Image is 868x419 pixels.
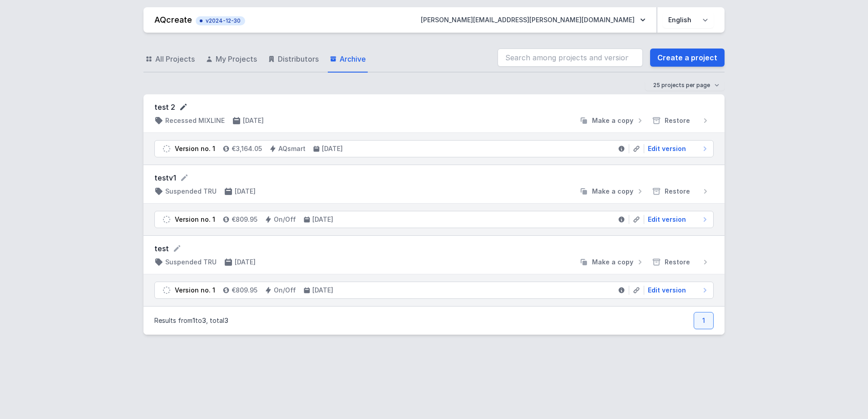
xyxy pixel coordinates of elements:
[165,258,217,267] h4: Suspended TRU
[644,215,710,224] a: Edit version
[165,187,217,196] h4: Suspended TRU
[498,49,643,67] input: Search among projects and versions...
[592,258,633,267] span: Make a copy
[576,258,648,267] button: Make a copy
[592,187,633,196] span: Make a copy
[266,46,321,73] a: Distributors
[162,215,171,224] img: draft.svg
[274,215,296,224] h4: On/Off
[665,187,690,196] span: Restore
[663,12,714,28] select: Choose language
[235,187,256,196] h4: [DATE]
[648,144,686,153] span: Edit version
[312,215,333,224] h4: [DATE]
[143,46,197,73] a: All Projects
[173,244,182,253] button: Rename project
[648,215,686,224] span: Edit version
[180,173,189,182] button: Rename project
[278,54,319,64] span: Distributors
[644,144,710,153] a: Edit version
[155,54,195,64] span: All Projects
[179,102,188,112] button: Rename project
[154,243,714,254] form: test
[192,317,195,324] span: 1
[243,116,264,125] h4: [DATE]
[576,187,648,196] button: Make a copy
[175,286,215,295] div: Version no. 1
[232,215,257,224] h4: €809.95
[165,116,225,125] h4: Recessed MIXLINE
[694,312,714,329] a: 1
[665,116,690,125] span: Restore
[154,316,228,325] p: Results from to , total
[274,286,296,295] h4: On/Off
[200,17,241,24] span: v2024-12-30
[322,144,343,153] h4: [DATE]
[328,46,368,73] a: Archive
[216,54,257,64] span: My Projects
[162,286,171,295] img: draft.svg
[650,49,725,67] a: Create a project
[312,286,333,295] h4: [DATE]
[154,15,192,24] a: AQcreate
[232,144,262,153] h4: €3,164.05
[340,54,366,64] span: Archive
[648,187,714,196] button: Restore
[204,46,259,73] a: My Projects
[648,258,714,267] button: Restore
[648,286,686,295] span: Edit version
[278,144,306,153] h4: AQsmart
[414,12,653,28] button: [PERSON_NAME][EMAIL_ADDRESS][PERSON_NAME][DOMAIN_NAME]
[154,172,714,183] form: testv1
[235,258,256,267] h4: [DATE]
[154,102,714,112] form: test 2
[665,258,690,267] span: Restore
[196,15,245,25] button: v2024-12-30
[202,317,206,324] span: 3
[644,286,710,295] a: Edit version
[162,144,171,153] img: draft.svg
[224,317,228,324] span: 3
[232,286,257,295] h4: €809.95
[648,116,714,125] button: Restore
[592,116,633,125] span: Make a copy
[576,116,648,125] button: Make a copy
[175,144,215,153] div: Version no. 1
[175,215,215,224] div: Version no. 1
